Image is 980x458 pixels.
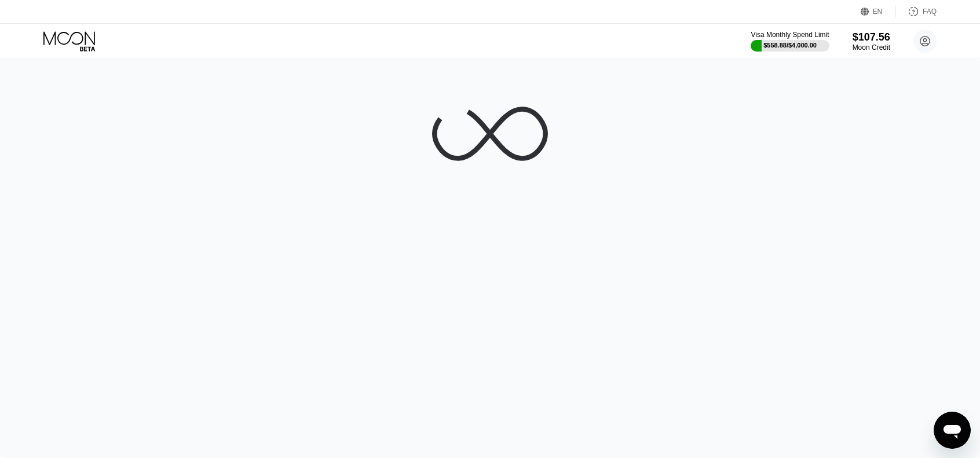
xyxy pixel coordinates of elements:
[923,8,937,16] div: FAQ
[853,31,890,52] div: $107.56Moon Credit
[751,31,829,39] div: Visa Monthly Spend Limit
[763,42,817,49] div: $558.88 / $4,000.00
[896,6,937,17] div: FAQ
[853,31,890,43] div: $107.56
[751,31,829,52] div: Visa Monthly Spend Limit$558.88/$4,000.00
[853,43,890,52] div: Moon Credit
[873,8,883,16] div: EN
[861,6,896,17] div: EN
[934,412,971,449] iframe: Bouton de lancement de la fenêtre de messagerie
